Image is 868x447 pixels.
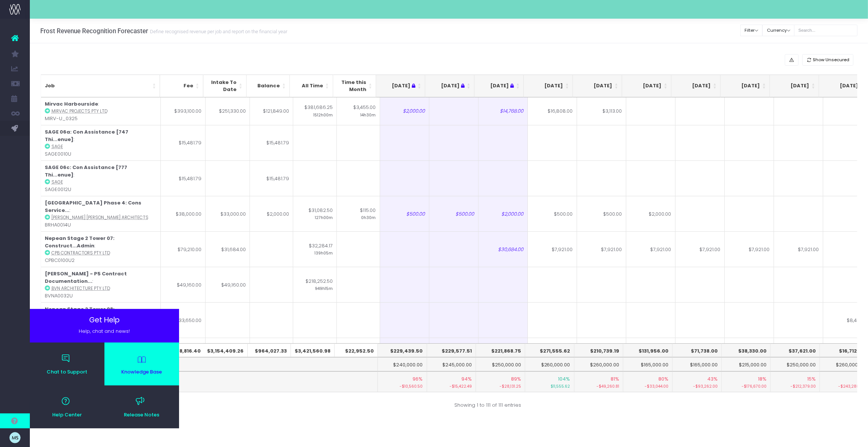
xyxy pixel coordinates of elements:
[626,196,676,231] td: $2,000.00
[161,196,206,231] td: $38,000.00
[41,267,161,302] td: : BVNA0032U
[41,97,161,125] td: : MIRV-U_0325
[476,357,525,371] td: $250,000.00
[726,382,767,390] small: -$176,670.00
[671,75,721,97] th: Jan 26: activate to sort column ascending
[376,75,425,97] th: Jul 25 : activate to sort column ascending
[313,111,333,118] small: 1512h00m
[758,375,767,383] span: 18%
[337,196,380,231] td: $115.00
[41,160,161,196] td: : SAGE0012U
[45,306,115,320] strong: Nepean Stage 2 Tower 08: Commissioning...
[802,54,854,66] button: Show Unsecured
[455,397,521,409] div: Showing 1 to 111 of 111 entries
[250,338,293,366] td: $4,920.00
[148,27,287,35] small: Define recognised revenue per job and report on the financial year
[771,357,820,371] td: $250,000.00
[573,75,622,97] th: Nov 25: activate to sort column ascending
[41,302,161,338] td: : CPBC0100U3
[476,343,525,357] th: $221,868.75
[807,375,816,383] span: 15%
[578,382,620,390] small: -$49,260.81
[413,375,423,383] span: 96%
[528,97,577,125] td: $16,808.00
[337,97,380,125] td: $3,455.00
[676,231,725,267] td: $7,921.00
[34,369,101,374] span: Chat to Support
[41,231,161,267] td: : CPBC0100U2
[45,235,115,249] strong: Nepean Stage 2 Tower 07: Construct...Admin
[479,231,528,267] td: $30,684.00
[293,97,337,125] td: $381,686.25
[161,267,206,302] td: $49,160.00
[427,357,476,371] td: $245,000.00
[722,357,771,371] td: $215,000.00
[740,25,763,36] button: Filter
[627,382,668,390] small: -$33,044.00
[51,108,107,114] abbr: Mirvac Projects Pty Ltd
[707,375,718,383] span: 43%
[248,343,291,357] th: $964,027.33
[51,285,110,291] abbr: BVN Architecture Pty Ltd
[774,382,816,390] small: -$212,379.00
[525,357,574,371] td: $260,000.00
[431,382,472,390] small: -$15,422.49
[314,249,333,256] small: 139h05m
[813,57,849,63] span: Show Unsecured
[35,328,173,335] span: Help, chat and news!
[51,215,148,221] abbr: Brewster Hjorth Architects
[577,196,626,231] td: $500.00
[293,196,337,231] td: $31,082.50
[623,357,673,371] td: $165,000.00
[250,160,293,196] td: $15,481.79
[673,357,722,371] td: $165,000.00
[676,382,718,390] small: -$93,262.00
[479,196,528,231] td: $2,000.00
[382,382,423,390] small: -$10,560.50
[51,250,110,256] abbr: CPB Contractors Pty Ltd
[721,75,770,97] th: Feb 26: activate to sort column ascending
[558,375,570,383] span: 104%
[293,231,337,267] td: $32,284.17
[206,196,250,231] td: $33,000.00
[315,214,333,221] small: 127h00m
[40,27,287,35] h3: Frost Revenue Recognition Forecaster
[161,160,206,196] td: $15,481.79
[51,179,63,185] abbr: SAGE
[528,231,577,267] td: $7,921.00
[673,343,722,357] th: $71,738.00
[474,75,524,97] th: Sep 25 : activate to sort column ascending
[41,125,161,160] td: : SAGE0010U
[425,75,474,97] th: Aug 25 : activate to sort column ascending
[206,267,250,302] td: $49,160.00
[361,214,376,221] small: 0h30m
[250,97,293,125] td: $121,849.00
[161,97,206,125] td: $393,100.00
[89,315,120,325] span: Get Help
[247,75,290,97] th: Balance: activate to sort column ascending
[41,75,160,97] th: Job: activate to sort column ascending
[41,371,378,392] td: Target %
[380,97,429,125] td: $2,000.00
[658,375,668,383] span: 80%
[45,100,98,107] strong: Mirvac Harbourside
[250,125,293,160] td: $15,481.79
[429,196,479,231] td: $500.00
[771,343,820,357] th: $37,621.00
[770,75,819,97] th: Mar 26: activate to sort column ascending
[725,231,774,267] td: $7,921.00
[622,75,671,97] th: Dec 25: activate to sort column ascending
[161,125,206,160] td: $15,481.79
[611,375,619,383] span: 81%
[427,343,476,357] th: $229,577.51
[511,375,521,383] span: 89%
[528,196,577,231] td: $500.00
[577,231,626,267] td: $7,921.00
[479,97,528,125] td: $14,768.00
[206,231,250,267] td: $31,684.00
[378,343,427,357] th: $229,439.50
[293,267,337,302] td: $218,252.50
[108,412,176,417] span: Release Notes
[203,75,247,97] th: Intake To Date: activate to sort column ascending
[525,343,574,357] th: $271,555.62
